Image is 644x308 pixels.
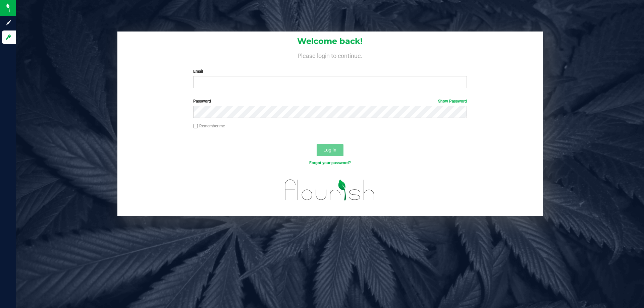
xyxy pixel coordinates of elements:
[193,99,211,104] span: Password
[193,124,198,129] input: Remember me
[117,37,543,46] h1: Welcome back!
[5,19,12,26] inline-svg: Sign up
[193,123,225,129] label: Remember me
[309,161,351,165] a: Forgot your password?
[193,68,467,74] label: Email
[117,51,543,59] h4: Please login to continue.
[317,144,343,156] button: Log In
[323,147,336,152] span: Log In
[277,173,383,207] img: flourish_logo.svg
[438,99,467,104] a: Show Password
[5,34,12,41] inline-svg: Log in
